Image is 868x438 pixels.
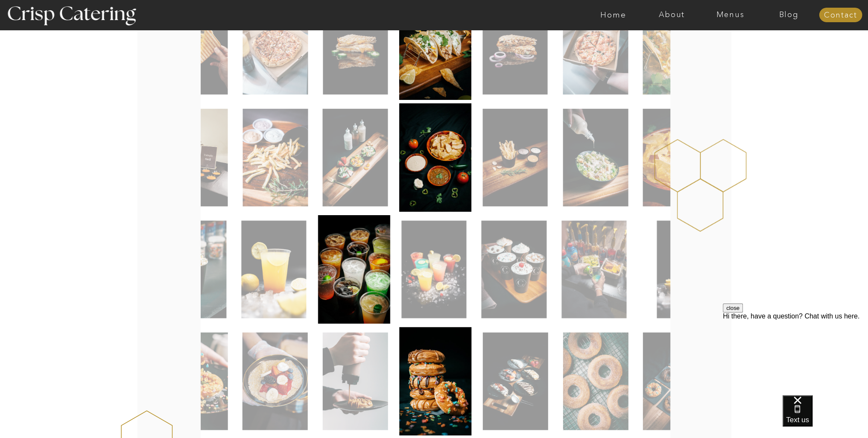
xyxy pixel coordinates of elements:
[819,11,862,20] a: Contact
[723,304,868,406] iframe: podium webchat widget prompt
[584,11,643,19] a: Home
[783,395,868,438] iframe: podium webchat widget bubble
[701,11,760,19] a: Menus
[643,11,701,19] a: About
[760,11,818,19] a: Blog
